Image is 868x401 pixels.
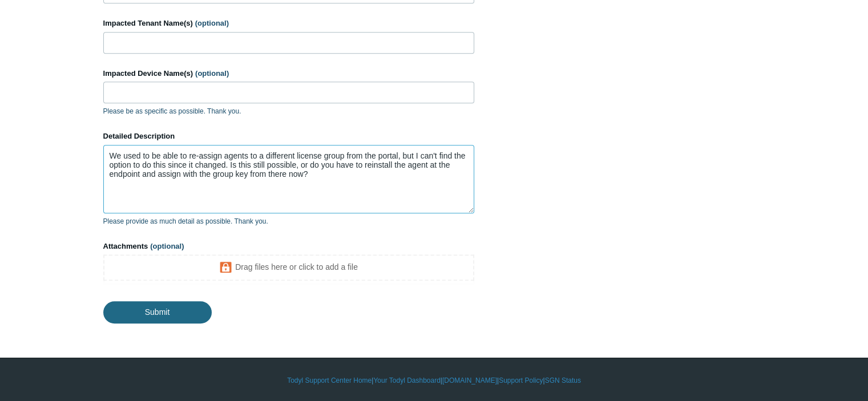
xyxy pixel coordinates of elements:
span: (optional) [150,242,184,250]
label: Attachments [103,241,474,252]
a: SGN Status [545,375,581,386]
label: Detailed Description [103,131,474,142]
p: Please be as specific as possible. Thank you. [103,106,474,116]
div: | | | | [103,375,765,386]
span: (optional) [195,69,229,78]
span: (optional) [195,19,229,27]
a: Your Todyl Dashboard [373,375,440,386]
label: Impacted Device Name(s) [103,68,474,79]
a: Support Policy [499,375,543,386]
label: Impacted Tenant Name(s) [103,18,474,29]
p: Please provide as much detail as possible. Thank you. [103,216,474,226]
input: Submit [103,301,212,323]
a: Todyl Support Center Home [287,375,372,386]
a: [DOMAIN_NAME] [442,375,497,386]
